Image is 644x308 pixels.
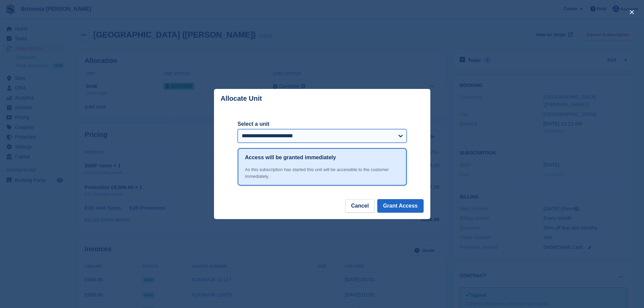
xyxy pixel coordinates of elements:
[626,7,637,18] button: close
[245,166,399,180] div: As this subscription has started this unit will be accessible to the customer immediately.
[245,153,336,162] h1: Access will be granted immediately
[377,199,424,213] button: Grant Access
[221,95,262,102] p: Allocate Unit
[238,120,407,128] label: Select a unit
[345,199,374,213] button: Cancel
